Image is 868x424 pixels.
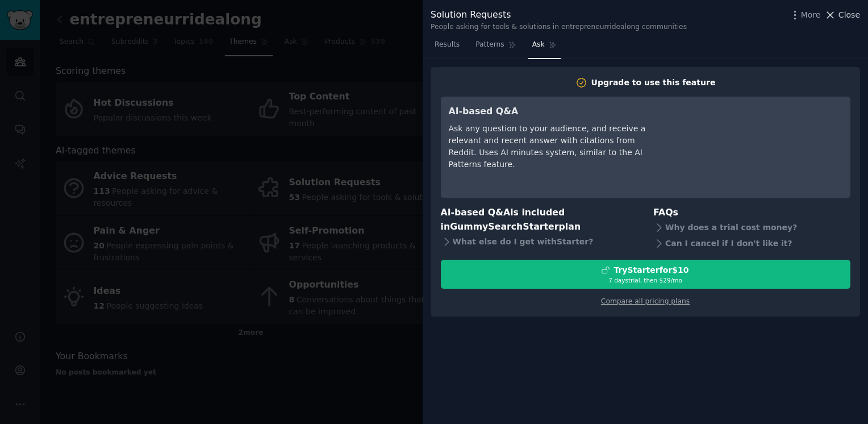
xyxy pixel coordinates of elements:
[435,40,460,50] span: Results
[838,9,860,21] span: Close
[441,276,850,284] div: 7 days trial, then $ 29 /mo
[431,36,464,59] a: Results
[441,260,850,289] button: TryStarterfor$107 daystrial, then $29/mo
[475,40,504,50] span: Patterns
[653,236,850,252] div: Can I cancel if I don't like it?
[441,206,638,234] h3: AI-based Q&A is included in plan
[431,8,687,22] div: Solution Requests
[653,206,850,220] h3: FAQs
[441,234,638,250] div: What else do I get with Starter ?
[431,22,687,32] div: People asking for tools & solutions in entrepreneurridealong communities
[614,264,688,276] div: Try Starter for $10
[591,77,716,89] div: Upgrade to use this feature
[449,123,656,171] div: Ask any question to your audience, and receive a relevant and recent answer with citations from R...
[528,36,561,59] a: Ask
[449,105,656,119] h3: AI-based Q&A
[450,221,558,232] span: GummySearch Starter
[801,9,821,21] span: More
[653,220,850,236] div: Why does a trial cost money?
[532,40,545,50] span: Ask
[789,9,821,21] button: More
[601,297,690,305] a: Compare all pricing plans
[824,9,860,21] button: Close
[471,36,520,59] a: Patterns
